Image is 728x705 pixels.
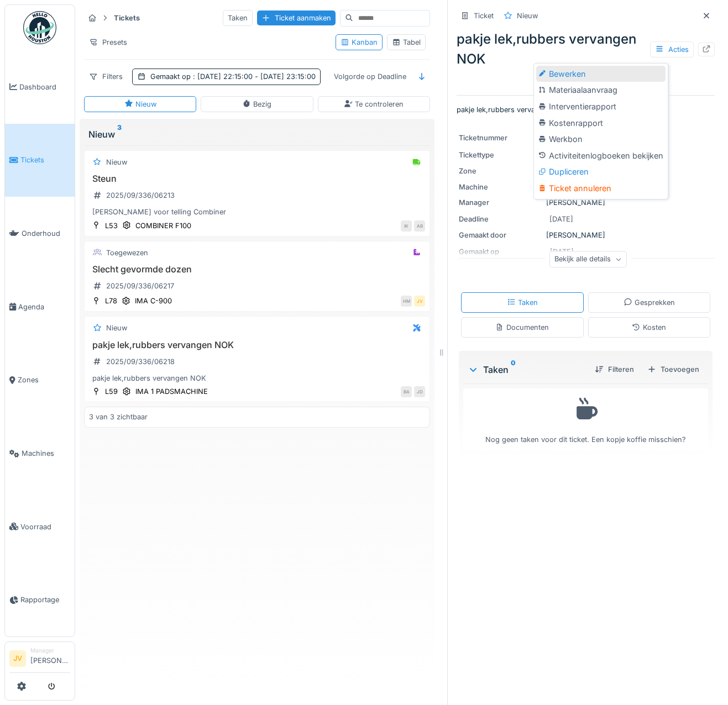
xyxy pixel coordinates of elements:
[124,99,156,109] div: Nieuw
[536,98,666,115] div: Interventierapport
[650,41,694,57] div: Acties
[329,69,411,85] div: Volgorde op Deadline
[18,375,70,385] span: Zones
[106,281,174,291] div: 2025/09/336/06217
[459,133,542,143] div: Ticketnummer
[549,251,627,267] div: Bekijk alle details
[457,29,715,69] div: pakje lek,rubbers vervangen NOK
[117,128,122,141] sup: 3
[30,646,70,670] li: [PERSON_NAME]
[22,448,70,459] span: Machines
[536,180,666,197] div: Ticket annuleren
[511,363,516,376] sup: 0
[459,166,542,176] div: Zone
[344,99,404,109] div: Te controleren
[459,197,542,208] div: Manager
[459,150,542,160] div: Tickettype
[242,99,271,109] div: Bezig
[536,115,666,131] div: Kostenrapport
[459,197,713,208] div: [PERSON_NAME]
[88,128,426,141] div: Nieuw
[89,264,425,275] h3: Slecht gevormde dozen
[414,296,425,307] div: JV
[9,650,26,667] li: JV
[22,228,70,239] span: Onderhoud
[536,148,666,164] div: Activiteitenlogboeken bekijken
[191,72,316,81] span: : [DATE] 22:15:00 - [DATE] 23:15:00
[457,104,715,115] p: pakje lek,rubbers vervangen NOK
[590,362,638,377] div: Filteren
[459,230,713,240] div: [PERSON_NAME]
[401,386,412,397] div: BA
[105,296,117,306] div: L78
[624,297,675,308] div: Gesprekken
[106,157,127,167] div: Nieuw
[18,302,70,312] span: Agenda
[474,10,494,21] div: Ticket
[105,220,118,231] div: L53
[517,10,538,21] div: Nieuw
[84,34,132,50] div: Presets
[106,323,127,333] div: Nieuw
[135,386,208,397] div: IMA 1 PADSMACHINE
[549,214,573,224] div: [DATE]
[89,373,425,383] div: pakje lek,rubbers vervangen NOK
[19,82,70,92] span: Dashboard
[470,393,701,445] div: Nog geen taken voor dit ticket. Een kopje koffie misschien?
[507,297,538,308] div: Taken
[20,155,70,165] span: Tickets
[392,37,421,48] div: Tabel
[257,10,336,25] div: Ticket aanmaken
[105,386,118,397] div: L59
[536,66,666,82] div: Bewerken
[150,71,316,82] div: Gemaakt op
[536,131,666,148] div: Werkbon
[536,82,666,98] div: Materiaalaanvraag
[109,13,144,23] strong: Tickets
[20,522,70,532] span: Voorraad
[135,296,172,306] div: IMA C-900
[459,230,542,240] div: Gemaakt door
[89,207,425,217] div: [PERSON_NAME] voor telling Combiner
[468,363,586,376] div: Taken
[536,164,666,180] div: Dupliceren
[106,248,148,258] div: Toegewezen
[23,11,56,44] img: Badge_color-CXgf-gQk.svg
[341,37,378,48] div: Kanban
[84,69,128,85] div: Filters
[459,214,542,224] div: Deadline
[89,412,148,422] div: 3 van 3 zichtbaar
[401,220,412,232] div: IK
[89,173,425,184] h3: Steun
[106,190,175,201] div: 2025/09/336/06213
[414,386,425,397] div: JD
[401,296,412,307] div: HM
[30,646,70,655] div: Manager
[414,220,425,232] div: AB
[20,594,70,605] span: Rapportage
[106,356,175,367] div: 2025/09/336/06218
[135,220,191,231] div: COMBINER F100
[459,182,542,192] div: Machine
[643,362,704,377] div: Toevoegen
[632,322,666,333] div: Kosten
[223,10,253,26] div: Taken
[495,322,549,333] div: Documenten
[89,340,425,350] h3: pakje lek,rubbers vervangen NOK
